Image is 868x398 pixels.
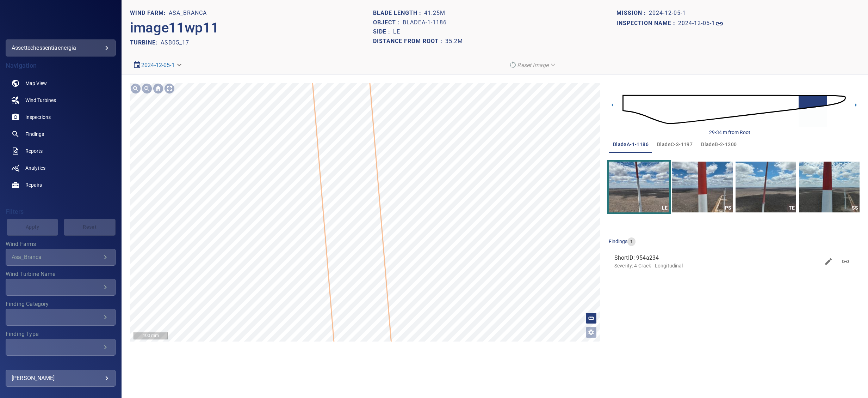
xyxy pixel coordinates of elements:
[585,327,597,338] button: Open image filters and tagging options
[678,19,724,28] a: 2024-12-05-1
[373,10,424,17] h1: Blade length :
[25,164,45,171] span: Analytics
[661,204,669,212] div: LE
[6,331,116,337] label: Finding Type
[6,143,116,159] a: reports noActive
[6,159,116,176] a: analytics noActive
[609,239,627,244] span: findings
[25,80,47,87] span: Map View
[6,301,116,307] label: Finding Category
[25,97,56,104] span: Wind Turbines
[787,204,796,212] div: TE
[393,29,400,35] h1: LE
[649,10,686,17] h1: 2024-12-05-1
[130,19,218,36] h2: image11wp11
[25,131,44,138] span: Findings
[622,82,846,136] img: d
[851,204,860,212] div: SS
[424,10,445,17] h1: 41.25m
[799,162,860,212] a: SS
[373,19,403,26] h1: Object :
[616,10,649,17] h1: Mission :
[6,309,116,326] div: Finding Category
[141,83,153,94] div: Zoom out
[724,204,733,212] div: PS
[6,40,116,56] div: assettechessentiaenergia
[506,59,560,71] div: Reset Image
[613,140,649,149] span: bladeA-1-1186
[403,19,447,26] h1: bladeA-1-1186
[130,10,169,17] h1: WIND FARM:
[12,42,110,54] div: assettechessentiaenergia
[614,254,820,262] span: ShortID: 954a234
[6,279,116,296] div: Wind Turbine Name
[701,140,737,149] span: bladeB-2-1200
[709,129,750,136] div: 29-34 m from Root
[25,14,96,28] img: assettechessentiaenergia-logo
[25,181,42,188] span: Repairs
[627,239,635,245] span: 1
[6,109,116,126] a: inspections noActive
[25,114,51,121] span: Inspections
[25,147,43,155] span: Reports
[373,38,445,45] h1: Distance from root :
[153,83,164,94] div: Go home
[6,176,116,193] a: repairs noActive
[6,339,116,356] div: Finding Type
[6,208,116,215] h4: Filters
[164,83,175,94] div: Toggle full page
[130,59,186,71] div: 2024-12-05-1
[616,20,678,27] h1: Inspection name :
[657,140,693,149] span: bladeC-3-1197
[12,373,110,384] div: [PERSON_NAME]
[6,92,116,109] a: windturbines noActive
[169,10,207,17] h1: Asa_Branca
[6,75,116,92] a: map noActive
[373,29,393,35] h1: Side :
[12,254,101,260] div: Asa_Branca
[130,83,141,94] div: Zoom in
[141,62,175,68] a: 2024-12-05-1
[6,126,116,143] a: findings noActive
[672,162,733,212] a: PS
[6,62,116,69] h4: Navigation
[736,162,796,212] a: TE
[614,262,820,269] p: Severity: 4 Crack - Longitudinal
[130,39,161,46] h2: TURBINE:
[609,162,669,212] a: LE
[6,249,116,266] div: Wind Farms
[6,241,116,247] label: Wind Farms
[161,39,189,46] h2: ASB05_17
[6,271,116,277] label: Wind Turbine Name
[517,62,548,68] em: Reset Image
[445,38,463,45] h1: 35.2m
[678,20,715,27] h1: 2024-12-05-1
